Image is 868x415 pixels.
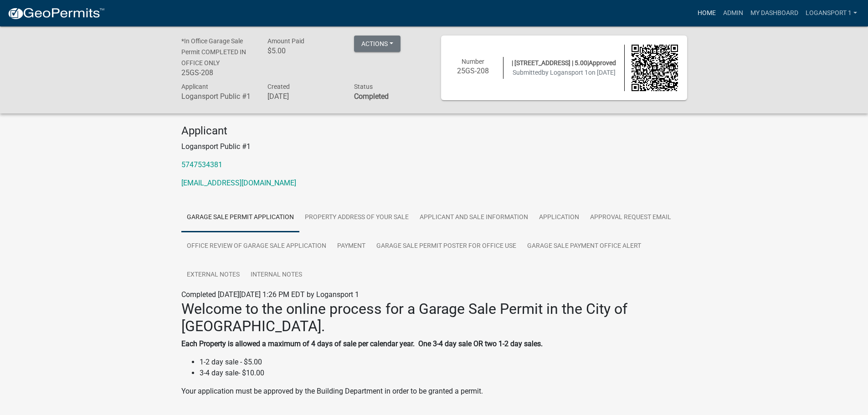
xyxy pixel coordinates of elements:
[181,68,254,77] h6: 25GS-208
[181,203,299,232] a: Garage Sale Permit Application
[267,37,304,45] span: Amount Paid
[354,83,373,90] span: Status
[181,92,254,101] h6: Logansport Public #1
[245,261,308,290] a: Internal Notes
[371,232,522,261] a: Garage Sale Permit Poster for Office Use
[181,83,208,90] span: Applicant
[513,69,616,76] span: Submitted on [DATE]
[585,203,677,232] a: Approval Request Email
[181,124,687,138] h4: Applicant
[747,5,802,22] a: My Dashboard
[542,69,588,76] span: by Logansport 1
[200,357,687,368] li: 1-2 day sale - $5.00
[267,83,290,90] span: Created
[267,46,340,55] h6: $5.00
[181,141,687,152] p: Logansport Public #1
[512,59,616,67] span: | [STREET_ADDRESS] | 5.00|Approved
[522,232,647,261] a: Garage Sale Payment Office Alert
[181,37,246,67] span: *In Office Garage Sale Permit COMPLETED IN OFFICE ONLY
[181,300,687,335] h2: Welcome to the online process for a Garage Sale Permit in the City of [GEOGRAPHIC_DATA].
[534,203,585,232] a: Application
[632,45,678,91] img: QR code
[181,160,222,169] a: 5747534381
[719,5,747,22] a: Admin
[299,203,414,232] a: PROPERTY ADDRESS OF YOUR SALE
[694,5,719,22] a: Home
[802,5,861,22] a: Logansport 1
[354,92,389,101] strong: Completed
[414,203,534,232] a: Applicant and Sale Information
[181,179,296,187] a: [EMAIL_ADDRESS][DOMAIN_NAME]
[181,386,687,408] p: Your application must be approved by the Building Department in order to be granted a permit.
[462,58,484,65] span: Number
[181,290,359,299] span: Completed [DATE][DATE] 1:26 PM EDT by Logansport 1
[200,368,687,379] li: 3-4 day sale- $10.00
[450,67,497,75] h6: 25GS-208
[181,232,332,261] a: Office Review of Garage Sale Application
[354,36,401,52] button: Actions
[267,92,340,101] h6: [DATE]
[332,232,371,261] a: Payment
[181,261,245,290] a: External Notes
[181,339,543,348] strong: Each Property is allowed a maximum of 4 days of sale per calendar year. One 3-4 day sale OR two 1...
